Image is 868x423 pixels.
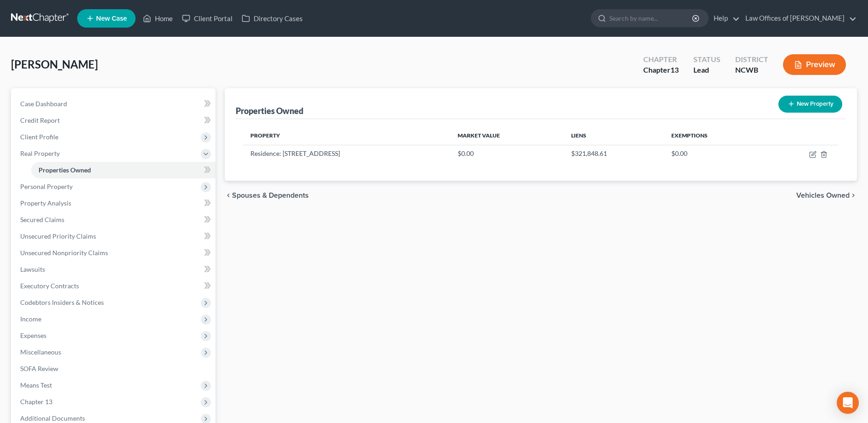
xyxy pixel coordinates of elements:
[237,10,307,27] a: Directory Cases
[20,398,52,406] span: Chapter 13
[741,10,857,27] a: Law Offices of [PERSON_NAME]
[643,54,679,65] div: Chapter
[31,162,216,178] a: Properties Owned
[450,126,563,145] th: Market Value
[13,261,216,278] a: Lawsuits
[20,265,45,273] span: Lawsuits
[11,57,98,71] span: [PERSON_NAME]
[670,65,679,74] span: 13
[225,192,232,199] i: chevron_left
[20,381,52,389] span: Means Test
[735,54,768,65] div: District
[564,145,664,162] td: $321,848.61
[13,112,216,129] a: Credit Report
[13,96,216,112] a: Case Dashboard
[664,145,766,162] td: $0.00
[13,278,216,294] a: Executory Contracts
[20,100,67,108] span: Case Dashboard
[664,126,766,145] th: Exemptions
[20,149,60,157] span: Real Property
[20,365,58,372] span: SOFA Review
[177,10,237,27] a: Client Portal
[564,126,664,145] th: Liens
[138,10,177,27] a: Home
[243,126,450,145] th: Property
[693,65,720,75] div: Lead
[796,192,857,199] button: Vehicles Owned chevron_right
[693,54,720,65] div: Status
[20,414,85,422] span: Additional Documents
[20,282,79,290] span: Executory Contracts
[837,392,859,414] div: Open Intercom Messenger
[39,166,91,174] span: Properties Owned
[450,145,563,162] td: $0.00
[13,228,216,245] a: Unsecured Priority Claims
[20,348,61,356] span: Miscellaneous
[225,192,309,199] button: chevron_left Spouses & Dependents
[236,105,303,116] div: Properties Owned
[243,145,450,162] td: Residence: [STREET_ADDRESS]
[20,315,41,323] span: Income
[850,192,857,199] i: chevron_right
[20,332,46,339] span: Expenses
[20,183,73,190] span: Personal Property
[20,249,108,257] span: Unsecured Nonpriority Claims
[13,245,216,261] a: Unsecured Nonpriority Claims
[13,360,216,377] a: SOFA Review
[20,133,58,141] span: Client Profile
[20,199,71,207] span: Property Analysis
[20,232,96,240] span: Unsecured Priority Claims
[778,96,842,113] button: New Property
[20,216,64,223] span: Secured Claims
[709,10,740,27] a: Help
[609,10,693,27] input: Search by name...
[232,192,309,199] span: Spouses & Dependents
[735,65,768,75] div: NCWB
[783,54,846,75] button: Preview
[20,116,60,124] span: Credit Report
[13,211,216,228] a: Secured Claims
[643,65,679,75] div: Chapter
[20,298,104,306] span: Codebtors Insiders & Notices
[796,192,850,199] span: Vehicles Owned
[96,15,127,22] span: New Case
[13,195,216,211] a: Property Analysis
